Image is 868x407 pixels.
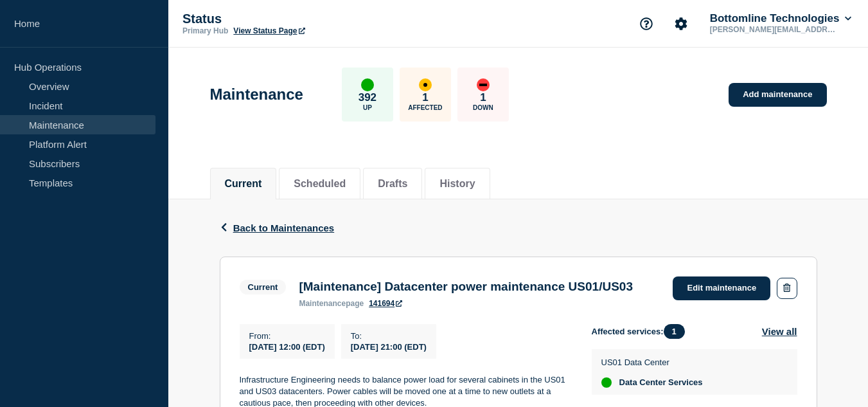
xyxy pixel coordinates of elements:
span: Back to Maintenances [233,222,335,233]
a: 141694 [369,299,402,308]
h3: [Maintenance] Datacenter power maintenance US01/US03 [299,280,633,294]
span: Current [240,280,287,294]
p: Affected [408,104,442,111]
span: Data Center Services [619,377,703,388]
p: 1 [480,91,486,104]
a: View Status Page [233,26,305,35]
p: From : [249,331,325,341]
button: Back to Maintenances [220,222,335,233]
a: Add maintenance [729,83,826,107]
p: To : [351,331,427,341]
p: Primary Hub [182,26,228,35]
span: 1 [664,324,685,339]
div: up [601,377,612,388]
p: Up [363,104,372,111]
button: Account settings [668,10,695,37]
p: 1 [422,91,428,104]
span: [DATE] 21:00 (EDT) [351,342,427,352]
div: up [361,78,374,91]
button: Scheduled [294,178,346,190]
p: page [299,299,364,308]
h1: Maintenance [210,86,303,104]
span: Affected services: [592,324,691,339]
p: 392 [359,91,376,104]
p: [PERSON_NAME][EMAIL_ADDRESS][PERSON_NAME][DOMAIN_NAME] [707,25,841,34]
span: [DATE] 12:00 (EDT) [249,342,325,352]
button: Current [225,178,262,190]
span: maintenance [299,299,346,308]
div: down [477,78,490,91]
button: View all [762,324,797,339]
p: US01 Data Center [601,357,703,367]
button: Support [633,10,660,37]
p: Down [473,104,493,111]
p: Status [182,12,439,26]
button: History [439,178,475,190]
div: affected [419,78,432,91]
button: Drafts [378,178,407,190]
a: Edit maintenance [673,276,770,300]
button: Bottomline Technologies [707,12,854,25]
